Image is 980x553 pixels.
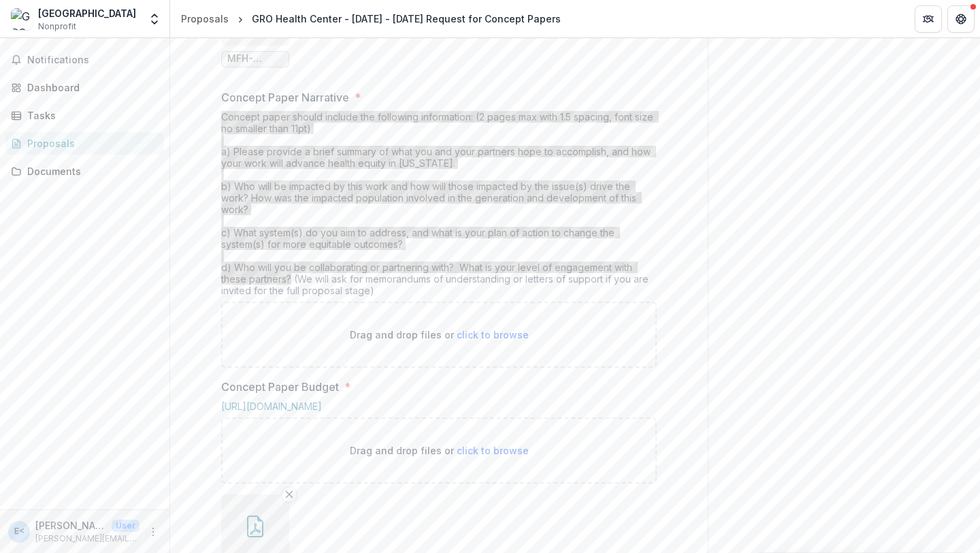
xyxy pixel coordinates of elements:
a: Proposals [176,9,234,29]
p: Drag and drop files or [350,443,529,458]
div: Documents [27,164,153,178]
p: User [112,520,140,532]
button: Open entity switcher [145,5,164,33]
div: Proposals [27,136,153,151]
span: click to browse [457,445,529,456]
p: [PERSON_NAME] <[PERSON_NAME][EMAIL_ADDRESS][DOMAIN_NAME]> [35,518,106,533]
span: Notifications [27,54,159,66]
a: Proposals [5,132,164,155]
span: Nonprofit [38,20,76,33]
p: Concept Paper Budget [221,379,339,395]
nav: breadcrumb [176,9,566,29]
a: Dashboard [5,76,164,99]
span: MFH-Grant-Acknowledgement.pdf [227,53,283,65]
button: Notifications [5,49,164,71]
a: [URL][DOMAIN_NAME] [221,400,322,412]
div: GRO Health Center - [DATE] - [DATE] Request for Concept Papers [252,12,561,26]
button: Remove File [281,486,297,503]
a: Documents [5,160,164,183]
span: click to browse [457,329,529,341]
button: Get Help [947,5,975,33]
button: Partners [915,5,942,33]
p: [PERSON_NAME][EMAIL_ADDRESS][DOMAIN_NAME] [35,533,140,545]
p: Drag and drop files or [350,328,529,342]
a: Tasks [5,104,164,127]
button: More [145,524,161,540]
p: Concept Paper Narrative [221,89,349,106]
div: Tasks [27,108,153,123]
div: E'Lisa Moss <elisa@grohealthcenter.org> [14,527,24,536]
div: [GEOGRAPHIC_DATA] [38,6,136,20]
div: Proposals [181,12,229,26]
div: Dashboard [27,80,153,95]
img: GRO Health Center [11,8,33,30]
div: Concept paper should include the following information: (2 pages max with 1.5 spacing, font size ... [221,111,657,302]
